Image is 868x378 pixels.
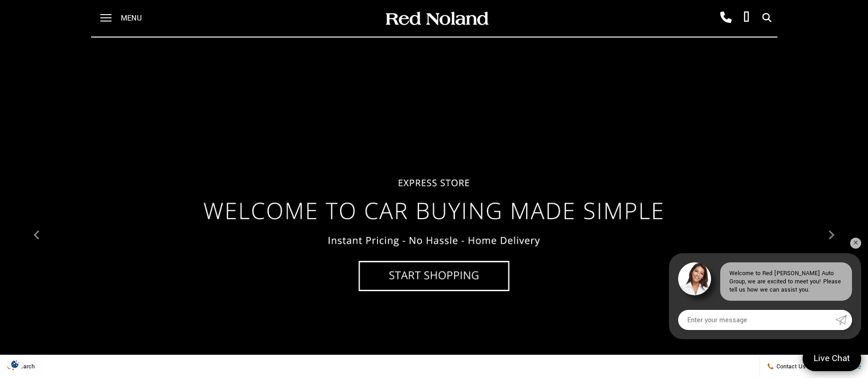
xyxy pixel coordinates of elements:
[384,11,489,27] img: Red Noland Auto Group
[720,262,852,301] div: Welcome to Red [PERSON_NAME] Auto Group, we are excited to meet you! Please tell us how we can as...
[678,310,836,330] input: Enter your message
[5,359,26,369] img: Opt-Out Icon
[678,262,711,295] img: Agent profile photo
[803,346,861,371] a: Live Chat
[809,352,855,365] span: Live Chat
[5,359,26,369] section: Click to Open Cookie Consent Modal
[822,221,841,249] div: Next
[27,221,46,249] div: Previous
[836,310,852,330] a: Submit
[774,362,806,371] span: Contact Us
